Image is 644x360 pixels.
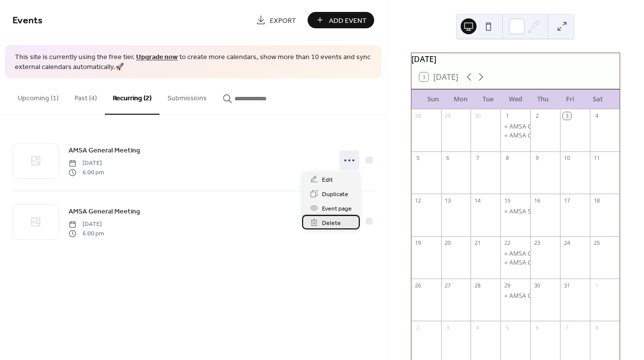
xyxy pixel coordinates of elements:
[500,123,530,131] div: AMSA General Meeting
[69,145,140,156] span: AMSA General Meeting
[329,15,367,26] span: Add Event
[69,220,104,229] span: [DATE]
[444,324,452,331] div: 3
[503,324,511,331] div: 5
[500,132,530,140] div: AMSA General Meeting
[474,324,481,331] div: 4
[509,292,574,300] div: AMSA General Meeting
[533,197,541,204] div: 16
[69,206,140,217] a: AMSA General Meeting
[509,259,574,267] div: AMSA General Meeting
[69,168,104,177] span: 6:00 pm
[503,282,511,289] div: 29
[503,154,511,162] div: 8
[502,89,529,109] div: Wed
[593,112,600,120] div: 4
[563,239,570,247] div: 24
[444,197,452,204] div: 13
[474,154,481,162] div: 7
[533,239,541,247] div: 23
[474,112,481,120] div: 30
[67,78,105,114] button: Past (4)
[15,53,372,72] span: This site is currently using the free tier. to create more calendars, show more than 10 events an...
[69,144,140,156] a: AMSA General Meeting
[444,239,452,247] div: 20
[411,53,620,65] div: [DATE]
[500,292,530,300] div: AMSA General Meeting
[105,78,160,115] button: Recurring (2)
[414,282,422,289] div: 26
[533,282,541,289] div: 30
[593,239,600,247] div: 25
[509,132,574,140] div: AMSA General Meeting
[593,197,600,204] div: 18
[414,154,422,162] div: 5
[474,239,481,247] div: 21
[136,51,178,64] a: Upgrade now
[414,324,422,331] div: 2
[593,154,600,162] div: 11
[533,112,541,120] div: 2
[444,154,452,162] div: 6
[563,282,570,289] div: 31
[10,78,67,114] button: Upcoming (1)
[533,154,541,162] div: 9
[474,197,481,204] div: 14
[414,197,422,204] div: 12
[503,239,511,247] div: 22
[593,282,600,289] div: 1
[509,250,574,258] div: AMSA General Meeting
[500,259,530,267] div: AMSA General Meeting
[503,112,511,120] div: 1
[533,324,541,331] div: 6
[474,89,501,109] div: Tue
[322,204,352,214] span: Event page
[322,218,341,228] span: Delete
[563,324,570,331] div: 7
[474,282,481,289] div: 28
[322,175,333,185] span: Edit
[69,207,140,217] span: AMSA General Meeting
[563,112,570,120] div: 3
[419,89,447,109] div: Sun
[509,123,574,131] div: AMSA General Meeting
[529,89,557,109] div: Thu
[69,159,104,168] span: [DATE]
[69,229,104,238] span: 6:00 pm
[557,89,584,109] div: Fri
[12,11,43,30] span: Events
[584,89,612,109] div: Sat
[563,197,570,204] div: 17
[160,78,215,114] button: Submissions
[322,189,348,200] span: Duplicate
[503,197,511,204] div: 15
[308,12,374,28] button: Add Event
[414,112,422,120] div: 28
[563,154,570,162] div: 10
[593,324,600,331] div: 8
[500,250,530,258] div: AMSA General Meeting
[500,208,530,216] div: AMSA Social
[248,12,304,28] a: Export
[444,282,452,289] div: 27
[509,208,544,216] div: AMSA Social
[270,15,296,26] span: Export
[447,89,474,109] div: Mon
[414,239,422,247] div: 19
[444,112,452,120] div: 29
